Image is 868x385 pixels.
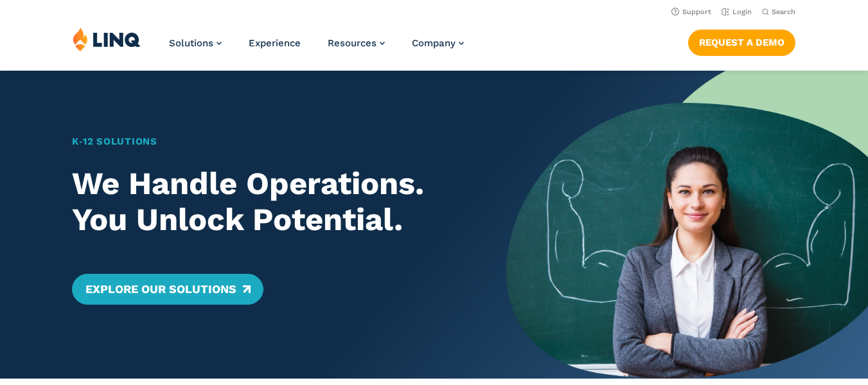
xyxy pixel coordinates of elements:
a: Company [412,37,464,49]
a: Resources [328,37,385,49]
a: Login [722,8,752,16]
img: LINQ | K‑12 Software [73,27,141,51]
a: Solutions [169,37,222,49]
a: Support [671,8,711,16]
span: Company [412,37,456,49]
a: Experience [249,37,301,49]
span: Solutions [169,37,213,49]
a: Explore Our Solutions [72,274,263,305]
span: Resources [328,37,376,49]
h1: K‑12 Solutions [72,134,470,149]
h2: We Handle Operations. You Unlock Potential. [72,166,470,238]
span: Search [772,8,795,16]
img: Home Banner [506,71,868,379]
nav: Primary Navigation [169,27,464,69]
button: Open Search Bar [762,7,795,17]
a: Request a Demo [688,30,795,55]
nav: Button Navigation [688,27,795,55]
